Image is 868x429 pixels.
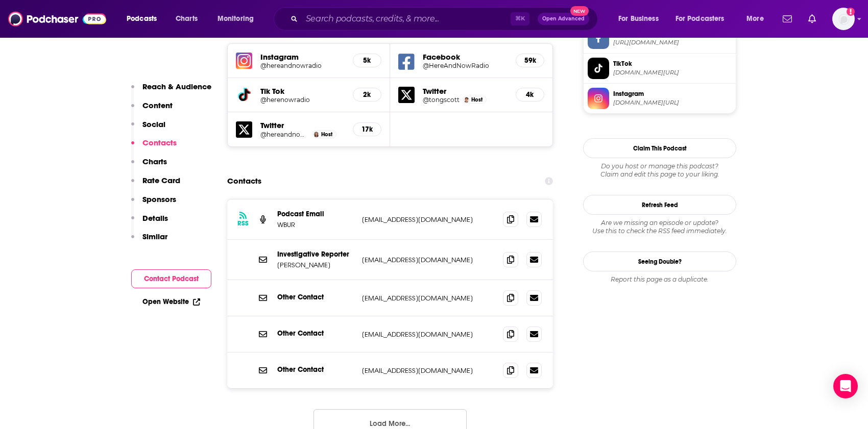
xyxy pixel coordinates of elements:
[611,11,671,27] button: open menu
[321,131,332,138] span: Host
[236,53,252,69] img: iconImage
[176,12,198,26] span: Charts
[542,16,585,21] span: Open Advanced
[583,162,736,170] span: Do you host or manage this podcast?
[847,8,855,16] svg: Add a profile image
[131,119,165,138] button: Social
[260,96,345,104] a: @herenowradio
[613,99,732,107] span: instagram.com/hereandnowradio
[260,86,345,96] h5: Tik Tok
[423,86,508,96] h5: Twitter
[218,12,254,26] span: Monitoring
[583,219,736,235] div: Are we missing an episode or update? Use this to check the RSS feed immediately.
[583,162,736,179] div: Claim and edit this page to your liking.
[277,329,354,338] p: Other Contact
[613,59,732,68] span: TikTok
[583,275,736,284] div: Report this page as a duplicate.
[260,62,345,69] a: @hereandnowradio
[142,297,200,306] a: Open Website
[142,100,173,110] p: Content
[131,138,177,157] button: Contacts
[260,52,345,62] h5: Instagram
[142,138,177,147] p: Contacts
[583,251,736,271] a: Seeing Double?
[669,11,739,27] button: open menu
[131,175,180,194] button: Rate Card
[131,213,168,232] button: Details
[618,12,659,26] span: For Business
[283,7,608,31] div: Search podcasts, credits, & more...
[804,10,820,28] a: Show notifications dropdown
[131,157,167,175] button: Charts
[588,88,732,109] a: Instagram[DOMAIN_NAME][URL]
[588,28,732,49] a: Facebook[URL][DOMAIN_NAME]
[142,194,176,204] p: Sponsors
[142,232,167,241] p: Similar
[131,269,211,288] button: Contact Podcast
[277,261,354,269] p: [PERSON_NAME]
[832,8,855,30] button: Show profile menu
[583,195,736,215] button: Refresh Feed
[361,90,373,99] h5: 2k
[739,11,777,27] button: open menu
[131,232,167,250] button: Similar
[583,138,736,158] button: Claim This Podcast
[832,8,855,30] img: User Profile
[119,11,170,27] button: open menu
[237,219,249,228] h3: RSS
[169,11,204,27] a: Charts
[464,97,469,103] img: Scott Tong
[142,213,168,223] p: Details
[277,293,354,301] p: Other Contact
[277,210,354,218] p: Podcast Email
[131,82,211,100] button: Reach & Audience
[423,96,460,104] a: @tongscott
[676,12,725,26] span: For Podcasters
[613,39,732,46] span: https://www.facebook.com/HereAndNowRadio
[613,89,732,98] span: Instagram
[131,194,176,213] button: Sponsors
[227,171,261,191] h2: Contacts
[423,62,508,69] a: @HereAndNowRadio
[131,100,173,119] button: Content
[613,69,732,77] span: tiktok.com/@herenowradio
[833,374,858,398] div: Open Intercom Messenger
[538,13,589,25] button: Open AdvancedNew
[524,56,536,65] h5: 59k
[524,90,536,99] h5: 4k
[277,250,354,259] p: Investigative Reporter
[746,12,764,26] span: More
[210,11,267,27] button: open menu
[362,256,495,264] p: [EMAIL_ADDRESS][DOMAIN_NAME]
[588,58,732,79] a: TikTok[DOMAIN_NAME][URL]
[471,96,483,103] span: Host
[362,294,495,302] p: [EMAIL_ADDRESS][DOMAIN_NAME]
[570,6,589,16] span: New
[260,131,309,138] a: @hereandnowrobin
[362,366,495,375] p: [EMAIL_ADDRESS][DOMAIN_NAME]
[127,12,157,26] span: Podcasts
[302,11,511,27] input: Search podcasts, credits, & more...
[142,82,211,91] p: Reach & Audience
[423,52,508,62] h5: Facebook
[277,365,354,374] p: Other Contact
[362,330,495,339] p: [EMAIL_ADDRESS][DOMAIN_NAME]
[832,8,855,30] span: Logged in as simonkids1
[779,10,796,28] a: Show notifications dropdown
[362,215,495,224] p: [EMAIL_ADDRESS][DOMAIN_NAME]
[8,9,106,29] img: Podchaser - Follow, Share and Rate Podcasts
[361,56,373,65] h5: 5k
[142,119,165,129] p: Social
[314,132,319,137] img: Robin Young
[361,125,373,134] h5: 17k
[142,175,180,185] p: Rate Card
[277,220,354,229] p: WBUR
[260,120,345,130] h5: Twitter
[511,12,529,26] span: ⌘ K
